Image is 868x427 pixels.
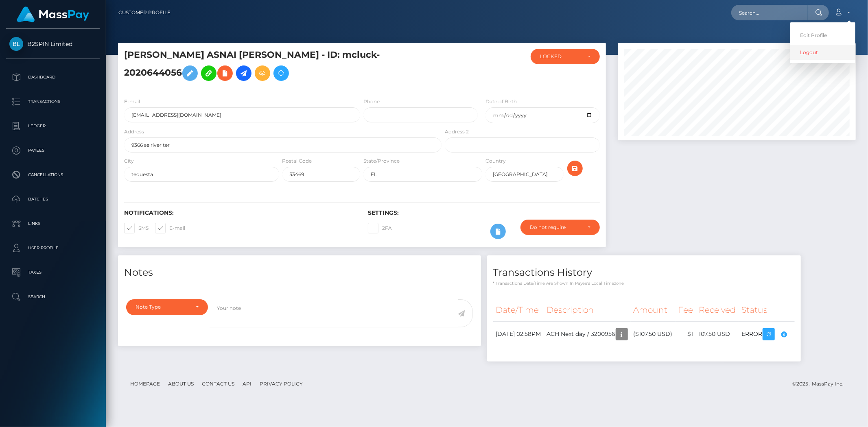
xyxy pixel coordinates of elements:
[124,209,356,216] h6: Notifications:
[493,299,544,321] th: Date/Time
[520,220,600,235] button: Do not require
[363,98,380,105] label: Phone
[126,299,208,315] button: Note Type
[6,189,100,209] a: Batches
[6,165,100,185] a: Cancellations
[485,157,506,165] label: Country
[485,98,517,105] label: Date of Birth
[6,91,100,112] a: Transactions
[118,4,171,21] a: Customer Profile
[790,28,855,43] a: Edit Profile
[6,213,100,234] a: Links
[739,299,795,321] th: Status
[9,169,96,181] p: Cancellations
[9,218,96,230] p: Links
[9,37,23,51] img: B2SPIN Limited
[544,321,631,347] td: ACH Next day / 3200956
[368,209,599,216] h6: Settings:
[9,71,96,83] p: Dashboard
[9,242,96,254] p: User Profile
[696,321,739,347] td: 107.50 USD
[124,223,149,233] label: SMS
[236,65,251,81] a: Initiate Payout
[9,291,96,303] p: Search
[530,224,581,231] div: Do not require
[493,280,795,286] p: * Transactions date/time are shown in payee's local timezone
[792,379,850,388] div: © 2025 , MassPay Inc.
[165,377,197,390] a: About Us
[9,144,96,157] p: Payees
[124,49,437,85] h5: [PERSON_NAME] ASNAI [PERSON_NAME] - ID: mcluck-2020644056
[540,53,581,60] div: LOCKED
[6,287,100,307] a: Search
[631,321,676,347] td: ($107.50 USD)
[124,266,475,280] h4: Notes
[631,299,676,321] th: Amount
[155,223,185,233] label: E-mail
[136,304,189,310] div: Note Type
[696,299,739,321] th: Received
[124,98,140,105] label: E-mail
[676,321,696,347] td: $1
[790,45,855,60] a: Logout
[9,193,96,205] p: Batches
[739,321,795,347] td: ERROR
[282,157,312,165] label: Postal Code
[676,299,696,321] th: Fee
[9,96,96,108] p: Transactions
[544,299,631,321] th: Description
[239,377,255,390] a: API
[368,223,392,233] label: 2FA
[9,120,96,132] p: Ledger
[6,116,100,136] a: Ledger
[493,321,544,347] td: [DATE] 02:58PM
[493,266,795,280] h4: Transactions History
[124,128,144,135] label: Address
[531,49,600,64] button: LOCKED
[256,377,306,390] a: Privacy Policy
[6,67,100,87] a: Dashboard
[127,377,163,390] a: Homepage
[9,266,96,279] p: Taxes
[6,140,100,161] a: Payees
[6,262,100,283] a: Taxes
[124,157,134,165] label: City
[199,377,238,390] a: Contact Us
[363,157,400,165] label: State/Province
[731,5,808,20] input: Search...
[6,238,100,258] a: User Profile
[17,7,89,22] img: MassPay Logo
[445,128,469,135] label: Address 2
[6,40,100,48] span: B2SPIN Limited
